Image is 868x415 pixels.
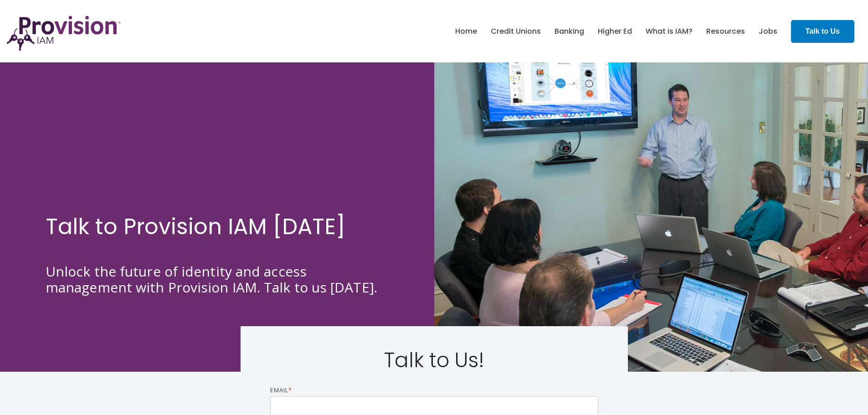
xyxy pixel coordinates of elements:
h2: Talk to Us! [270,349,598,372]
a: Jobs [759,24,777,39]
a: Talk to Us [791,20,854,43]
a: What is IAM? [646,24,693,39]
a: Home [455,24,477,39]
span: Email [270,386,288,394]
span: Talk to Provision IAM [DATE] [46,211,345,242]
a: Resources [706,24,745,39]
strong: Talk to Us [806,27,840,35]
a: Credit Unions [491,24,541,39]
img: ProvisionIAM-Logo-Purple [7,16,121,51]
a: Banking [555,24,584,39]
a: Higher Ed [598,24,632,39]
nav: menu [448,17,784,46]
span: Unlock the future of identity and access management with Provision IAM. Talk to us [DATE]. [46,262,377,297]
